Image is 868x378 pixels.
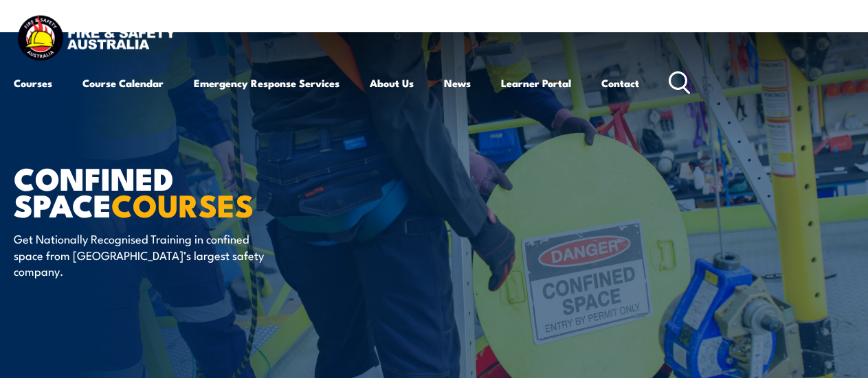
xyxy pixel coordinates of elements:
[194,67,340,99] a: Emergency Response Services
[370,67,414,99] a: About Us
[14,231,265,279] p: Get Nationally Recognised Training in confined space from [GEOGRAPHIC_DATA]’s largest safety comp...
[82,67,164,99] a: Course Calendar
[601,67,639,99] a: Contact
[501,67,571,99] a: Learner Portal
[14,67,52,99] a: Courses
[111,180,254,228] strong: COURSES
[444,67,471,99] a: News
[14,164,353,217] h1: Confined Space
